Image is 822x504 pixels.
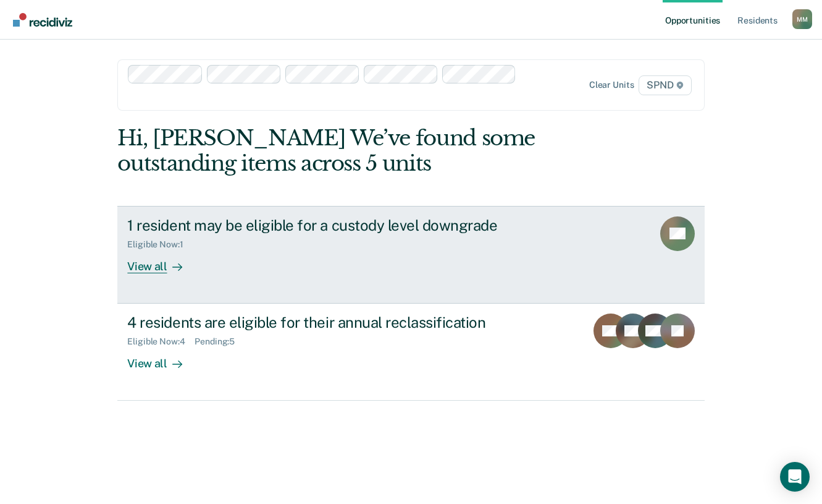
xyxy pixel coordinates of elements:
[127,314,561,331] div: 4 residents are eligible for their annual reclassification
[589,80,634,90] div: Clear units
[117,126,587,176] div: Hi, [PERSON_NAME] We’ve found some outstanding items across 5 units
[127,249,196,273] div: View all
[792,9,812,29] div: M M
[195,336,245,347] div: Pending : 5
[792,9,812,29] button: Profile dropdown button
[780,462,810,492] div: Open Intercom Messenger
[127,216,561,234] div: 1 resident may be eligible for a custody level downgrade
[117,304,704,401] a: 4 residents are eligible for their annual reclassificationEligible Now:4Pending:5View all
[127,239,193,250] div: Eligible Now : 1
[639,75,691,95] span: SPND
[127,336,195,347] div: Eligible Now : 4
[13,13,72,27] img: Recidiviz
[127,347,196,371] div: View all
[117,206,704,304] a: 1 resident may be eligible for a custody level downgradeEligible Now:1View all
